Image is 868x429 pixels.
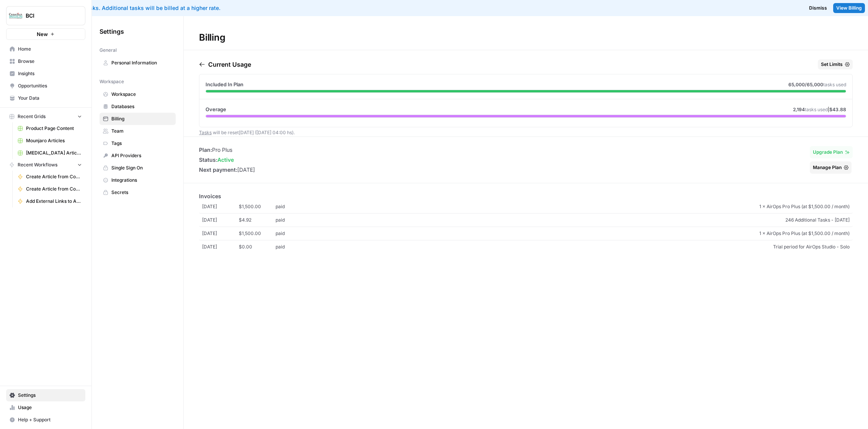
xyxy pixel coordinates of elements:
button: Set Limits [818,59,853,69]
a: [MEDICAL_DATA] Articles [14,147,85,159]
a: Browse [6,55,85,67]
div: Billing [184,31,240,44]
span: Included In Plan [206,81,243,88]
span: 1 × AirOps Pro Plus (at $1,500.00 / month) [312,203,850,210]
span: Settings [18,392,82,399]
span: Secrets [111,189,172,196]
span: [DATE] [202,203,239,210]
a: Team [100,125,176,137]
button: Dismiss [806,3,830,13]
a: Opportunities [6,80,85,92]
span: $4.92 [239,217,276,224]
span: Recent Workflows [18,161,57,168]
span: Product Page Content [26,125,82,132]
a: Personal Information [100,57,176,69]
span: Workspace [111,91,172,98]
span: $43.88 [829,107,846,112]
span: Workspace [100,78,124,85]
button: Upgrade Plan [810,146,853,158]
span: tasks used [805,107,828,112]
span: Recent Grids [18,113,46,120]
a: Billing [100,113,176,125]
div: You've used your included tasks. Additional tasks will be billed at a higher rate. [6,4,512,12]
a: Usage [6,401,85,414]
a: Insights [6,67,85,80]
li: Pro Plus [199,146,255,154]
span: Trial period for AirOps Studio - Solo [312,243,850,250]
li: [DATE] [199,166,255,174]
a: Tags [100,137,176,150]
span: Databases [111,103,172,110]
a: Workspace [100,88,176,100]
span: Status: [199,156,217,163]
span: Create Article from Content Brief - [MEDICAL_DATA] [26,173,82,180]
span: Upgrade Plan [813,149,843,156]
button: Recent Workflows [6,159,85,171]
a: Create Article from Content Brief - [PERSON_NAME] [14,183,85,195]
span: Add External Links to Article [26,198,82,205]
span: $1,500.00 [239,230,276,237]
span: Billing [111,115,172,122]
a: [DATE]$1,500.00paid1 × AirOps Pro Plus (at $1,500.00 / month) [199,227,853,240]
a: Integrations [100,174,176,186]
span: View Billing [836,5,862,12]
a: Product Page Content [14,122,85,135]
span: | [793,106,846,113]
a: Mounjaro Articles [14,135,85,147]
span: Plan: [199,146,212,153]
span: paid [276,243,312,250]
span: Create Article from Content Brief - [PERSON_NAME] [26,186,82,192]
span: active [217,156,234,163]
span: Overage [206,105,226,113]
span: BCI [26,12,72,20]
span: Home [18,46,82,53]
button: Help + Support [6,414,85,426]
a: API Providers [100,150,176,162]
span: Usage [18,404,82,411]
span: Browse [18,58,82,65]
p: Current Usage [208,60,251,69]
span: tasks used [823,82,846,87]
a: Secrets [100,186,176,199]
a: Tasks [199,130,212,135]
span: Settings [100,27,124,36]
span: Integrations [111,177,172,184]
button: Workspace: BCI [6,6,85,25]
span: [DATE] [202,217,239,224]
span: 1 × AirOps Pro Plus (at $1,500.00 / month) [312,230,850,237]
span: Dismiss [809,5,827,12]
span: [DATE] [202,243,239,250]
span: [MEDICAL_DATA] Articles [26,150,82,156]
a: [DATE]$4.92paid246 Additional Tasks - [DATE] [199,214,853,227]
a: Home [6,43,85,55]
p: Invoices [199,192,853,200]
a: View Billing [833,3,865,13]
span: will be reset [DATE] ([DATE] 04:00 hs) . [199,130,295,135]
a: Add External Links to Article [14,195,85,207]
span: 246 Additional Tasks - [DATE] [312,217,850,224]
span: Help + Support [18,416,82,423]
a: Databases [100,100,176,113]
a: Create Article from Content Brief - [MEDICAL_DATA] [14,171,85,183]
span: Mounjaro Articles [26,137,82,144]
span: Single Sign On [111,164,172,171]
span: $0.00 [239,243,276,250]
a: Your Data [6,92,85,104]
span: General [100,47,117,54]
a: [DATE]$1,500.00paid1 × AirOps Pro Plus (at $1,500.00 / month) [199,200,853,214]
span: Insights [18,70,82,77]
span: Set Limits [821,61,843,68]
span: Tags [111,140,172,147]
span: paid [276,217,312,224]
span: $1,500.00 [239,203,276,210]
span: 65,000 /65,000 [788,82,823,87]
img: BCI Logo [9,9,23,23]
span: paid [276,230,312,237]
span: Personal Information [111,59,172,66]
button: Manage Plan [810,161,852,174]
span: [DATE] [202,230,239,237]
span: New [37,30,48,38]
a: [DATE]$0.00paidTrial period for AirOps Studio - Solo [199,240,853,253]
span: API Providers [111,152,172,159]
a: Settings [6,389,85,401]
